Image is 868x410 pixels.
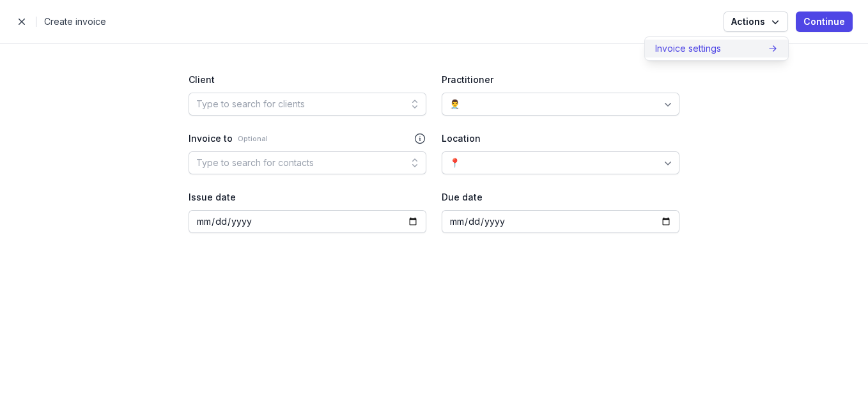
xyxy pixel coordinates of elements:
div: Invoice to [189,131,414,146]
a: Invoice settings [655,42,778,55]
div: 📍 [449,155,460,171]
div: Invoice settings [655,42,768,55]
div: Type to search for contacts [196,155,314,171]
button: Continue [796,11,853,32]
div: Practitioner [442,72,679,87]
div: Client [189,72,426,87]
span: Continue [803,14,845,29]
div: 👨‍⚕️ [449,96,460,112]
div: Location [442,131,679,146]
div: Due date [442,190,679,205]
button: Actions [724,11,788,32]
small: Optional [238,131,268,146]
div: Type to search for clients [196,96,305,112]
div: Issue date [189,190,426,205]
span: Actions [731,14,780,29]
div: Actions [645,37,788,60]
h2: Create invoice [44,14,708,29]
